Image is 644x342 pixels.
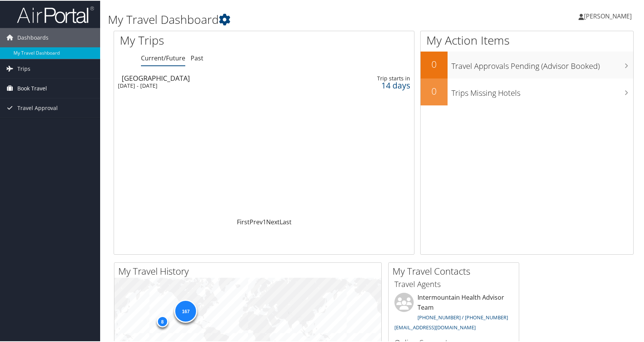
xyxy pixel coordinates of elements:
a: Current/Future [141,53,185,62]
span: Trips [17,58,30,78]
h2: 0 [421,57,448,70]
div: [DATE] - [DATE] [118,82,309,88]
a: [PERSON_NAME] [579,4,639,27]
h3: Travel Approvals Pending (Advisor Booked) [451,56,633,71]
a: 0Travel Approvals Pending (Advisor Booked) [421,51,633,78]
h2: 0 [421,84,448,97]
a: Prev [250,217,263,225]
h1: My Travel Dashboard [108,11,462,27]
span: [PERSON_NAME] [584,11,632,20]
li: Intermountain Health Advisor Team [391,292,517,333]
span: Book Travel [17,78,47,97]
div: Trip starts in [346,74,410,81]
div: 14 days [346,81,410,88]
h1: My Trips [120,32,283,48]
a: Past [191,53,203,62]
h3: Trips Missing Hotels [451,83,633,98]
img: airportal-logo.png [17,5,94,23]
div: 167 [174,299,197,322]
h2: My Travel Contacts [392,264,519,277]
a: 1 [263,217,266,225]
a: [EMAIL_ADDRESS][DOMAIN_NAME] [394,323,476,330]
h2: My Travel History [118,264,381,277]
h3: Travel Agents [394,278,513,289]
a: [PHONE_NUMBER] / [PHONE_NUMBER] [418,313,508,320]
a: 0Trips Missing Hotels [421,78,633,105]
a: Next [266,217,280,225]
span: Travel Approval [17,98,58,117]
a: First [237,217,250,225]
span: Dashboards [17,27,49,47]
div: [GEOGRAPHIC_DATA] [122,74,313,81]
div: 8 [156,315,168,326]
h1: My Action Items [421,32,633,48]
a: Last [280,217,292,225]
